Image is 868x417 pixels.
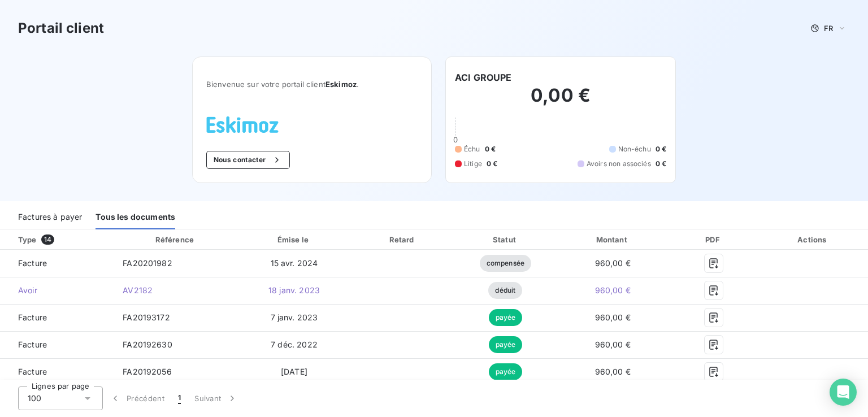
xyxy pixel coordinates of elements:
[325,80,357,89] span: Eskimoz
[28,393,41,404] span: 100
[103,386,171,410] button: Précédent
[656,159,666,169] span: 0 €
[18,18,104,38] h3: Portail client
[123,340,172,349] span: FA20192630
[558,234,667,245] div: Montant
[123,312,170,322] span: FA20193172
[240,234,348,245] div: Émise le
[96,206,175,229] div: Tous les documents
[671,234,756,245] div: PDF
[453,135,458,144] span: 0
[595,258,631,268] span: 960,00 €
[18,206,82,229] div: Factures à payer
[489,309,523,326] span: payée
[123,367,172,376] span: FA20192056
[281,367,307,376] span: [DATE]
[595,285,631,295] span: 960,00 €
[9,366,105,377] span: Facture
[123,285,153,295] span: AV2182
[830,379,857,406] div: Open Intercom Messenger
[595,340,631,349] span: 960,00 €
[123,258,172,268] span: FA20201982
[455,71,512,84] h6: ACI GROUPE
[41,234,54,245] span: 14
[489,336,523,353] span: payée
[271,312,318,322] span: 7 janv. 2023
[9,312,105,323] span: Facture
[188,386,245,410] button: Suivant
[761,234,866,245] div: Actions
[206,151,290,169] button: Nous contacter
[488,282,522,299] span: déduit
[587,159,651,169] span: Avoirs non associés
[595,367,631,376] span: 960,00 €
[656,144,666,154] span: 0 €
[595,312,631,322] span: 960,00 €
[155,235,194,244] div: Référence
[480,255,531,272] span: compensée
[487,159,497,169] span: 0 €
[268,285,320,295] span: 18 janv. 2023
[457,234,554,245] div: Statut
[178,393,181,404] span: 1
[206,116,279,133] img: Company logo
[271,258,318,268] span: 15 avr. 2024
[824,24,833,33] span: FR
[9,339,105,350] span: Facture
[206,80,418,89] span: Bienvenue sur votre portail client .
[171,386,188,410] button: 1
[9,258,105,269] span: Facture
[455,84,666,118] h2: 0,00 €
[618,144,651,154] span: Non-échu
[464,159,482,169] span: Litige
[271,340,318,349] span: 7 déc. 2022
[464,144,480,154] span: Échu
[485,144,496,154] span: 0 €
[489,363,523,380] span: payée
[9,285,105,296] span: Avoir
[353,234,453,245] div: Retard
[11,234,111,245] div: Type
